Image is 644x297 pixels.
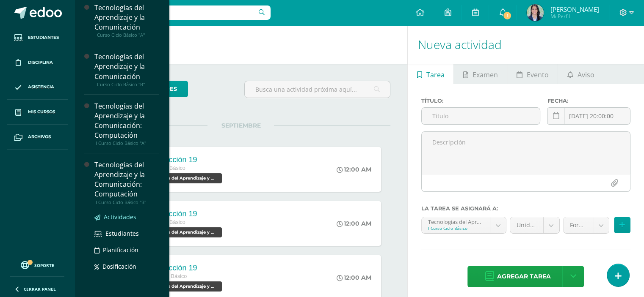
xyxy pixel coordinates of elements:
[137,227,222,237] span: Tecnologías del Aprendizaje y la Comunicación 'B'
[207,122,274,129] span: SEPTIEMBRE
[94,160,159,205] a: Tecnologías del Aprendizaje y la Comunicación: ComputaciónII Curso Ciclo Básico "B"
[245,81,390,98] input: Busca una actividad próxima aquí...
[578,65,594,85] span: Aviso
[570,217,586,233] span: Formativo (60.0%)
[24,286,56,292] span: Cerrar panel
[137,210,224,218] div: PMA - Lección 19
[547,98,630,104] label: Fecha:
[94,32,159,38] div: I Curso Ciclo Básico "A"
[104,213,136,221] span: Actividades
[94,229,159,238] a: Estudiantes
[564,217,609,233] a: Formativo (60.0%)
[558,64,603,84] a: Aviso
[28,34,59,41] span: Estudiantes
[94,101,159,140] div: Tecnologías del Aprendizaje y la Comunicación: Computación
[7,125,68,150] a: Archivos
[422,217,506,233] a: Tecnologías del Aprendizaje y la Comunicación 'A'I Curso Ciclo Básico
[428,217,484,225] div: Tecnologías del Aprendizaje y la Comunicación 'A'
[454,64,507,84] a: Examen
[473,65,498,85] span: Examen
[550,13,599,20] span: Mi Perfil
[337,220,371,227] div: 12:00 AM
[80,5,271,20] input: Busca un usuario...
[7,100,68,125] a: Mis cursos
[28,109,55,115] span: Mis cursos
[94,82,159,87] div: I Curso Ciclo Básico "B"
[103,246,138,254] span: Planificación
[94,101,159,146] a: Tecnologías del Aprendizaje y la Comunicación: ComputaciónII Curso Ciclo Básico "A"
[337,274,371,281] div: 12:00 AM
[94,3,159,32] div: Tecnologías del Aprendizaje y la Comunicación
[94,212,159,222] a: Actividades
[94,245,159,255] a: Planificación
[421,98,541,104] label: Título:
[94,140,159,146] div: II Curso Ciclo Básico "A"
[102,262,136,270] span: Dosificación
[503,11,512,20] span: 1
[7,75,68,100] a: Asistencia
[337,166,371,173] div: 12:00 AM
[28,59,53,66] span: Disciplina
[137,155,224,164] div: PMA - Lección 19
[94,52,159,87] a: Tecnologías del Aprendizaje y la ComunicaciónI Curso Ciclo Básico "B"
[497,266,550,287] span: Agregar tarea
[527,4,544,21] img: 62e92574996ec88c99bdf881e5f38441.png
[507,64,558,84] a: Evento
[34,262,54,268] span: Soporte
[94,52,159,81] div: Tecnologías del Aprendizaje y la Comunicación
[418,25,634,64] h1: Nueva actividad
[547,108,630,124] input: Fecha de entrega
[28,84,54,90] span: Asistencia
[421,205,630,212] label: La tarea se asignará a:
[94,3,159,38] a: Tecnologías del Aprendizaje y la ComunicaciónI Curso Ciclo Básico "A"
[94,160,159,199] div: Tecnologías del Aprendizaje y la Comunicación: Computación
[510,217,559,233] a: Unidad 4
[94,262,159,271] a: Dosificación
[105,229,139,237] span: Estudiantes
[10,259,64,270] a: Soporte
[422,108,540,124] input: Título
[428,225,484,231] div: I Curso Ciclo Básico
[517,217,537,233] span: Unidad 4
[550,5,599,14] span: [PERSON_NAME]
[426,65,445,85] span: Tarea
[527,65,549,85] span: Evento
[7,25,68,50] a: Estudiantes
[7,50,68,75] a: Disciplina
[85,25,397,64] h1: Actividades
[137,281,222,292] span: Tecnologías del Aprendizaje y la Comunicación: Computación 'A'
[408,64,453,84] a: Tarea
[137,173,222,183] span: Tecnologías del Aprendizaje y la Comunicación 'A'
[28,134,51,140] span: Archivos
[137,264,224,272] div: PMA - Lección 19
[94,199,159,205] div: II Curso Ciclo Básico "B"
